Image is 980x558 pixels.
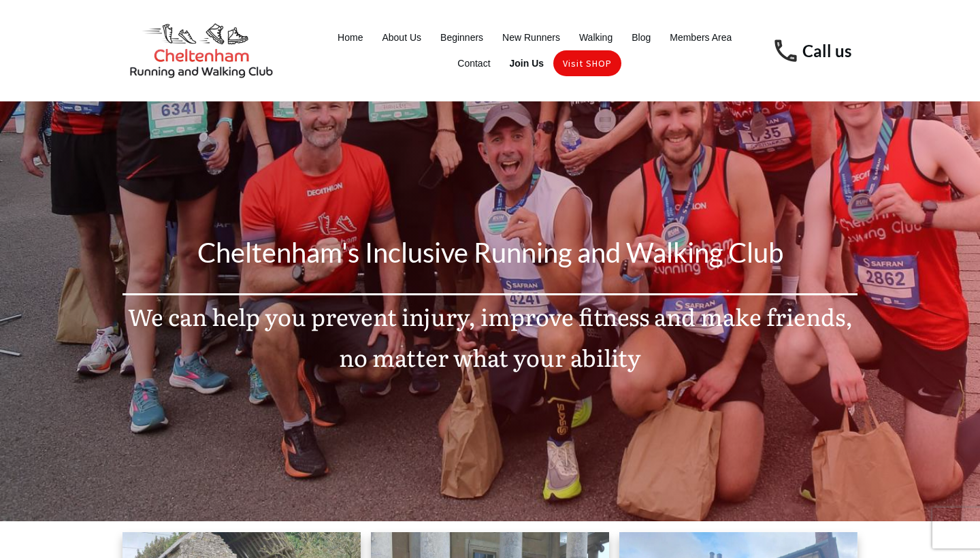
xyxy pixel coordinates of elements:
p: Cheltenham's Inclusive Running and Walking Club [123,229,857,293]
a: Members Area [670,28,732,47]
p: We can help you prevent injury, improve fitness and make friends, no matter what your ability [123,296,857,393]
a: Blog [632,28,651,47]
a: New Runners [502,28,560,47]
a: Home [338,28,363,47]
a: Visit SHOP [563,54,612,73]
a: About Us [382,28,421,47]
a: Walking [579,28,612,47]
a: Call us [802,41,851,61]
a: Join Us [510,54,544,73]
a: Beginners [440,28,483,47]
img: Cheltenham Running and Walking Club Logo [122,19,280,82]
a: Contact [457,54,490,73]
